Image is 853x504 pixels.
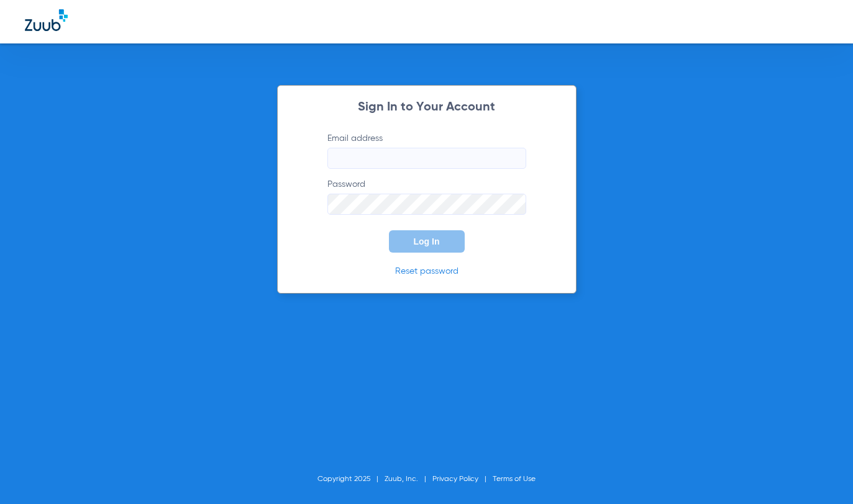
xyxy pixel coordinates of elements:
[25,9,68,31] img: Zuub Logo
[327,194,526,215] input: Password
[327,178,526,215] label: Password
[414,236,440,246] span: Log In
[389,230,465,253] button: Log In
[432,475,478,483] a: Privacy Policy
[395,267,458,276] a: Reset password
[317,473,385,485] li: Copyright 2025
[385,473,432,485] li: Zuub, Inc.
[493,475,536,483] a: Terms of Use
[327,132,526,169] label: Email address
[327,148,526,169] input: Email address
[309,101,545,114] h2: Sign In to Your Account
